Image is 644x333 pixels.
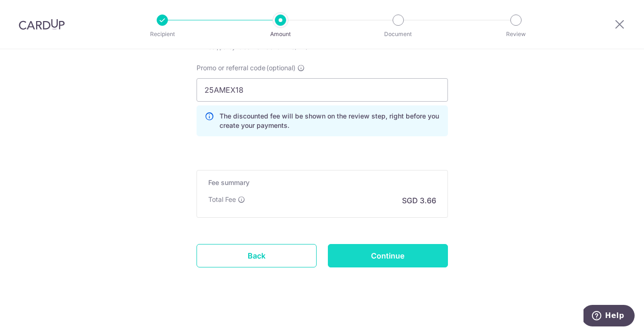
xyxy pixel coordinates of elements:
[583,305,635,328] iframe: Opens a widget where you can find more information
[328,244,448,267] input: Continue
[128,30,197,39] p: Recipient
[246,30,315,39] p: Amount
[197,244,317,267] a: Back
[266,63,295,73] span: (optional)
[481,30,551,39] p: Review
[19,19,65,30] img: CardUp
[208,178,436,187] h5: Fee summary
[197,63,265,73] span: Promo or referral code
[364,30,433,39] p: Document
[220,111,440,130] p: The discounted fee will be shown on the review step, right before you create your payments.
[402,195,436,206] p: SGD 3.66
[208,195,236,204] p: Total Fee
